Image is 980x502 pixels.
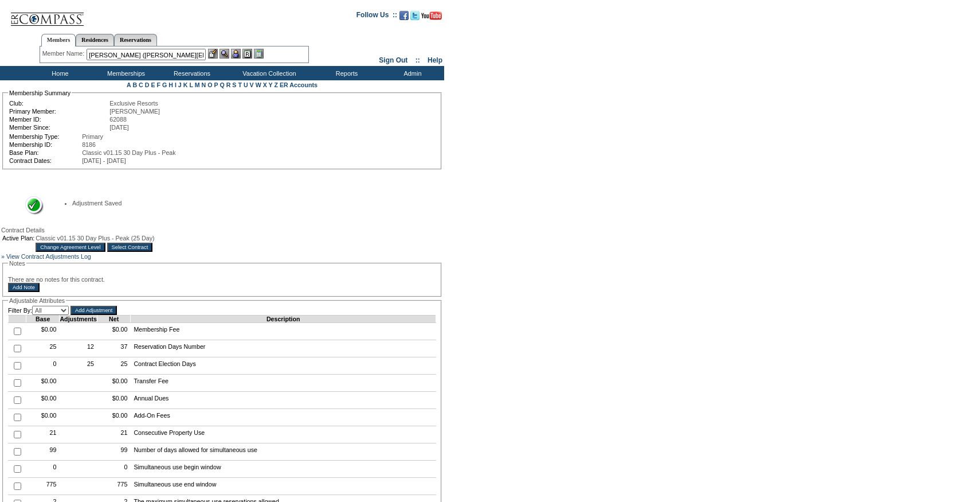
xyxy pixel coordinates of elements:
input: Select Contract [107,243,153,252]
a: P [214,81,218,88]
li: Adjustment Saved [72,200,425,207]
a: E [151,81,155,88]
td: $0.00 [97,409,130,426]
a: O [207,81,212,88]
td: 775 [97,478,130,495]
td: Transfer Fee [131,375,436,392]
a: Members [41,34,76,46]
td: 21 [97,426,130,443]
a: K [183,81,188,88]
td: Home [26,66,92,80]
a: G [162,81,167,88]
td: Admin [378,66,444,80]
td: 0 [97,461,130,478]
td: Reservation Days Number [131,340,436,357]
td: Active Plan: [2,235,34,242]
td: Base [26,316,60,323]
td: $0.00 [26,375,60,392]
td: Base Plan: [9,149,81,156]
a: H [168,81,173,88]
td: Add-On Fees [131,409,436,426]
span: Exclusive Resorts [109,100,158,107]
a: N [202,81,206,88]
a: Y [269,81,273,88]
a: Help [428,56,442,64]
span: Classic v01.15 30 Day Plus - Peak [82,149,175,156]
a: I [175,81,177,88]
td: 25 [26,340,60,357]
td: Annual Dues [131,392,436,409]
img: Subscribe to our YouTube Channel [421,11,442,20]
td: 775 [26,478,60,495]
td: Contract Dates: [9,157,81,164]
td: $0.00 [97,375,130,392]
a: S [232,81,236,88]
span: 8186 [82,141,96,148]
div: Contract Details [1,227,443,234]
td: $0.00 [26,409,60,426]
td: Filter By: [8,306,69,315]
input: Add Note [8,283,40,292]
span: Classic v01.15 30 Day Plus - Peak (25 Day) [36,235,154,242]
a: X [263,81,267,88]
td: Membership Fee [131,323,436,340]
div: Member Name: [42,49,87,59]
legend: Adjustable Attributes [8,297,66,304]
td: Simultaneous use end window [131,478,436,495]
a: T [238,81,242,88]
a: V [250,81,254,88]
td: Number of days allowed for simultaneous use [131,443,436,461]
td: 25 [60,357,97,375]
span: :: [415,56,420,64]
input: Add Adjustment [70,306,117,315]
a: Sign Out [379,56,407,64]
td: 99 [97,443,130,461]
img: Impersonate [231,49,241,59]
input: Change Agreement Level [36,243,105,252]
a: J [178,81,182,88]
span: [PERSON_NAME] [109,108,160,115]
td: Consecutive Property Use [131,426,436,443]
td: 12 [60,340,97,357]
td: Net [97,316,130,323]
td: $0.00 [97,392,130,409]
td: Contract Election Days [131,357,436,375]
td: $0.00 [97,323,130,340]
td: Membership Type: [9,133,81,140]
a: Q [219,81,224,88]
td: Memberships [92,66,158,80]
a: » View Contract Adjustments Log [1,253,91,260]
span: [DATE] - [DATE] [82,157,126,164]
span: Primary [82,133,103,140]
a: R [226,81,231,88]
a: W [256,81,261,88]
a: Residences [76,34,114,46]
span: 62088 [109,116,127,123]
a: U [244,81,248,88]
td: 99 [26,443,60,461]
a: B [132,81,137,88]
span: [DATE] [109,124,129,131]
td: Reservations [158,66,224,80]
a: D [145,81,150,88]
td: Member ID: [9,116,108,123]
img: View [219,49,229,59]
a: Z [274,81,278,88]
td: Primary Member: [9,108,108,115]
a: Reservations [114,34,157,46]
td: Description [131,316,436,323]
span: There are no notes for this contract. [8,276,105,283]
td: 25 [97,357,130,375]
a: F [156,81,160,88]
a: L [189,81,193,88]
td: Membership ID: [9,141,81,148]
td: Follow Us :: [356,10,397,24]
td: 0 [26,357,60,375]
img: b_edit.gif [208,49,218,59]
a: A [127,81,131,88]
img: Success Message [18,196,44,215]
legend: Membership Summary [8,89,72,96]
a: M [195,81,200,88]
td: Club: [9,100,108,107]
a: C [139,81,143,88]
